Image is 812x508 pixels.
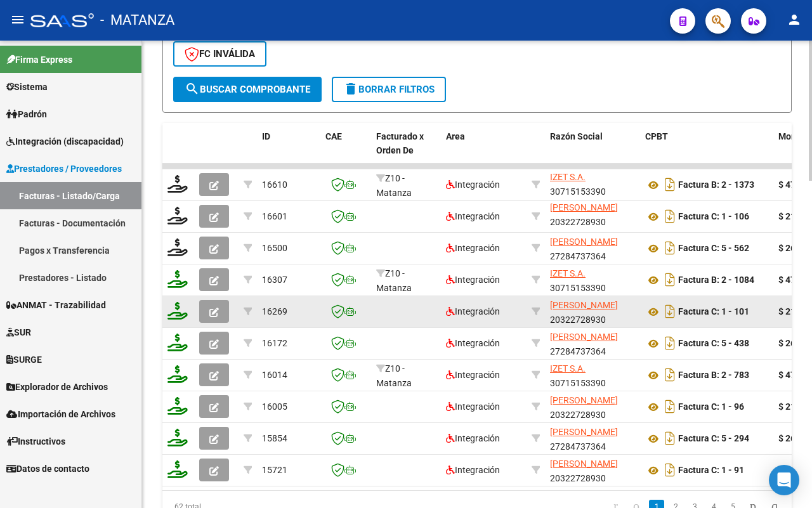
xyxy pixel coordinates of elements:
span: Instructivos [6,434,65,448]
span: SURGE [6,353,42,367]
span: Integración [446,401,500,412]
span: ID [262,131,270,141]
strong: Factura C: 1 - 101 [678,307,749,317]
span: Z10 - Matanza [376,363,412,388]
i: Descargar documento [662,333,678,353]
i: Descargar documento [662,301,678,322]
span: Monto [778,131,804,141]
span: Prestadores / Proveedores [6,162,122,176]
strong: Factura C: 1 - 96 [678,402,744,412]
span: 16269 [262,306,287,316]
strong: Factura B: 2 - 1373 [678,180,754,190]
span: Integración [446,179,500,190]
span: 15721 [262,465,287,475]
span: 16601 [262,211,287,221]
span: Datos de contacto [6,462,89,476]
span: Z10 - Matanza [376,268,412,293]
strong: Factura C: 5 - 438 [678,339,749,349]
span: [PERSON_NAME] [550,395,618,405]
span: [PERSON_NAME] [550,332,618,342]
span: IZET S.A. [550,172,586,182]
span: [PERSON_NAME] [550,300,618,310]
datatable-header-cell: Razón Social [545,123,640,179]
span: Explorador de Archivos [6,380,108,394]
mat-icon: delete [343,81,358,96]
span: IZET S.A. [550,268,586,278]
i: Descargar documento [662,396,678,417]
span: 16172 [262,338,287,348]
datatable-header-cell: CAE [320,123,371,179]
mat-icon: search [185,81,200,96]
span: Facturado x Orden De [376,131,424,156]
div: 30715153390 [550,171,635,198]
span: Integración [446,211,500,221]
span: Integración [446,338,500,348]
span: Z10 - Matanza [376,173,412,198]
span: 15854 [262,433,287,443]
i: Descargar documento [662,206,678,226]
span: Buscar Comprobante [185,84,310,95]
span: Integración [446,306,500,316]
i: Descargar documento [662,174,678,195]
strong: Factura B: 2 - 783 [678,370,749,381]
span: Integración [446,465,500,475]
span: 16005 [262,401,287,412]
button: FC Inválida [173,41,266,67]
strong: Factura C: 5 - 294 [678,434,749,444]
div: 27284737364 [550,235,635,261]
span: [PERSON_NAME] [550,459,618,469]
span: Padrón [6,107,47,121]
div: 27284737364 [550,425,635,452]
strong: Factura B: 2 - 1084 [678,275,754,285]
span: Borrar Filtros [343,84,435,95]
span: Area [446,131,465,141]
span: Integración (discapacidad) [6,134,124,148]
span: FC Inválida [185,48,255,60]
div: 20322728930 [550,203,635,230]
span: ANMAT - Trazabilidad [6,298,106,312]
span: Importación de Archivos [6,407,115,421]
strong: Factura C: 1 - 91 [678,466,744,476]
span: 16307 [262,275,287,285]
datatable-header-cell: ID [257,123,320,179]
span: Razón Social [550,131,603,141]
span: Sistema [6,80,48,94]
span: 16014 [262,370,287,380]
datatable-header-cell: CPBT [640,123,773,179]
i: Descargar documento [662,365,678,385]
span: IZET S.A. [550,363,586,374]
div: Open Intercom Messenger [769,465,799,495]
span: [PERSON_NAME] [550,427,618,437]
i: Descargar documento [662,238,678,258]
span: Firma Express [6,53,72,67]
span: Integración [446,370,500,380]
span: CPBT [645,131,668,141]
span: SUR [6,325,31,339]
div: 20322728930 [550,393,635,420]
i: Descargar documento [662,428,678,448]
span: Integración [446,433,500,443]
datatable-header-cell: Area [441,123,527,179]
span: - MATANZA [100,6,174,34]
span: Integración [446,275,500,285]
i: Descargar documento [662,460,678,480]
mat-icon: menu [10,12,25,27]
div: 27284737364 [550,330,635,356]
button: Borrar Filtros [332,77,446,102]
strong: Factura C: 5 - 562 [678,244,749,254]
datatable-header-cell: Facturado x Orden De [371,123,441,179]
div: 30715153390 [550,361,635,388]
div: 20322728930 [550,457,635,483]
span: [PERSON_NAME] [550,202,618,212]
mat-icon: person [787,12,802,27]
span: Integración [446,243,500,253]
div: 20322728930 [550,298,635,325]
i: Descargar documento [662,270,678,290]
span: [PERSON_NAME] [550,237,618,247]
span: 16500 [262,243,287,253]
strong: Factura C: 1 - 106 [678,212,749,222]
button: Buscar Comprobante [173,77,322,102]
span: 16610 [262,179,287,190]
div: 30715153390 [550,266,635,293]
span: CAE [325,131,342,141]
